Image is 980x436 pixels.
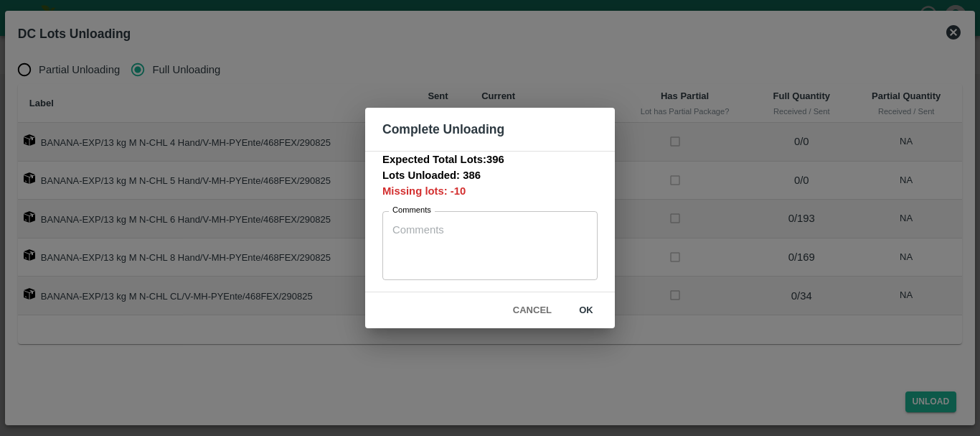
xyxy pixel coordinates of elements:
[382,154,504,165] b: Expected Total Lots: 396
[382,122,504,136] b: Complete Unloading
[382,185,466,197] b: Missing lots: -10
[563,298,609,323] button: ok
[382,170,481,181] b: Lots Unloaded: 386
[507,298,557,323] button: Cancel
[392,205,431,216] label: Comments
